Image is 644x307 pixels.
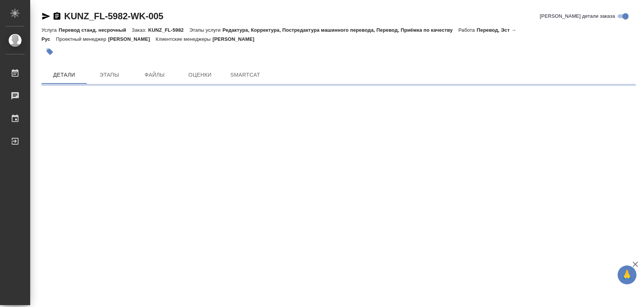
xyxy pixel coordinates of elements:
p: Редактура, Корректура, Постредактура машинного перевода, Перевод, Приёмка по качеству [223,27,458,33]
button: Скопировать ссылку для ЯМессенджера [41,12,51,21]
span: [PERSON_NAME] детали заказа [540,12,615,20]
p: Клиентские менеджеры [156,36,213,42]
p: KUNZ_FL-5982 [148,27,189,33]
span: SmartCat [227,70,263,80]
button: Добавить тэг [41,43,58,60]
p: [PERSON_NAME] [108,36,156,42]
span: Этапы [91,70,128,80]
p: Услуга [41,27,58,33]
p: Этапы услуги [189,27,223,33]
span: 🙏 [621,267,633,283]
span: Файлы [137,70,173,80]
button: Скопировать ссылку [52,12,61,21]
p: Перевод станд. несрочный [58,27,132,33]
a: KUNZ_FL-5982-WK-005 [64,11,163,21]
p: [PERSON_NAME] [212,36,260,42]
span: Детали [46,70,82,80]
p: Заказ: [132,27,148,33]
button: 🙏 [618,265,636,284]
span: Оценки [182,70,218,80]
p: Работа [458,27,477,33]
p: Проектный менеджер [56,36,108,42]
